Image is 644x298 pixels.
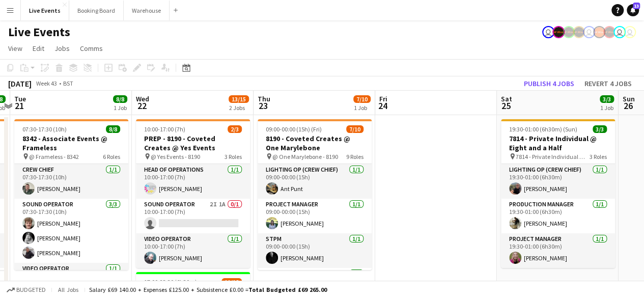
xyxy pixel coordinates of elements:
[16,286,46,293] span: Budgeted
[590,153,607,160] span: 3 Roles
[379,94,387,103] span: Fri
[22,125,67,133] span: 07:30-17:30 (10h)
[501,164,615,199] app-card-role: Lighting Op (Crew Chief)1/119:30-01:00 (6h30m)[PERSON_NAME]
[563,26,575,38] app-user-avatar: Production Managers
[624,26,636,38] app-user-avatar: Technical Department
[103,153,120,160] span: 6 Roles
[603,26,615,38] app-user-avatar: Production Managers
[29,42,48,55] a: Edit
[552,26,565,38] app-user-avatar: Production Managers
[501,134,615,152] h3: 7814 - Private Individual @ Eight and a Half
[600,95,614,103] span: 3/3
[501,119,615,268] app-job-card: 19:30-01:00 (6h30m) (Sun)3/37814 - Private Individual @ Eight and a Half 7814 - Private Individua...
[106,125,120,133] span: 8/8
[33,44,44,53] span: Edit
[4,42,26,55] a: View
[8,44,22,53] span: View
[258,233,372,268] app-card-role: STPM1/109:00-00:00 (15h)[PERSON_NAME]
[229,95,249,103] span: 13/15
[258,199,372,233] app-card-role: Project Manager1/109:00-00:00 (15h)[PERSON_NAME]
[134,100,149,112] span: 22
[272,153,338,160] span: @ One Marylebone - 8190
[621,100,635,112] span: 26
[258,164,372,199] app-card-role: Lighting Op (Crew Chief)1/109:00-00:00 (15h)Ant Punt
[124,1,170,20] button: Warehouse
[501,199,615,233] app-card-role: Production Manager1/119:30-01:00 (6h30m)[PERSON_NAME]
[114,104,127,112] div: 1 Job
[21,1,69,20] button: Live Events
[266,125,322,133] span: 09:00-00:00 (15h) (Fri)
[613,26,626,38] app-user-avatar: Technical Department
[542,26,554,38] app-user-avatar: Andrew Gorman
[14,263,128,297] app-card-role: Video Operator1/1
[593,125,607,133] span: 3/3
[225,153,242,160] span: 3 Roles
[34,79,59,87] span: Week 43
[600,104,613,112] div: 1 Job
[623,94,635,103] span: Sun
[5,284,47,295] button: Budgeted
[593,26,605,38] app-user-avatar: Alex Gill
[256,100,270,112] span: 23
[501,233,615,268] app-card-role: Project Manager1/119:30-01:00 (6h30m)[PERSON_NAME]
[378,100,387,112] span: 24
[63,79,73,87] div: BST
[151,153,200,160] span: @ Yes Events - 8190
[14,134,128,152] h3: 8342 - Associate Events @ Frameless
[136,134,250,152] h3: PREP - 8190 - Coveted Creates @ Yes Events
[354,104,370,112] div: 1 Job
[501,94,512,103] span: Sat
[14,164,128,199] app-card-role: Crew Chief1/107:30-17:30 (10h)[PERSON_NAME]
[144,278,197,286] span: 17:00-23:30 (6h30m)
[29,153,79,160] span: @ Frameless - 8342
[136,164,250,199] app-card-role: Head of Operations1/110:00-17:00 (7h)[PERSON_NAME]
[520,77,578,90] button: Publish 4 jobs
[56,286,80,293] span: All jobs
[89,286,327,293] div: Salary £69 140.00 + Expenses £125.00 + Subsistence £0.00 =
[144,125,185,133] span: 10:00-17:00 (7h)
[13,100,26,112] span: 21
[583,26,595,38] app-user-avatar: Ollie Rolfe
[8,78,32,89] div: [DATE]
[258,119,372,270] app-job-card: 09:00-00:00 (15h) (Fri)7/108190 - Coveted Creates @ One Marylebone @ One Marylebone - 81909 Roles...
[14,94,26,103] span: Tue
[50,42,74,55] a: Jobs
[80,44,103,53] span: Comms
[346,153,363,160] span: 9 Roles
[353,95,371,103] span: 7/10
[136,94,149,103] span: Wed
[69,1,124,20] button: Booking Board
[113,95,127,103] span: 8/8
[14,119,128,270] app-job-card: 07:30-17:30 (10h)8/88342 - Associate Events @ Frameless @ Frameless - 83426 RolesCrew Chief1/107:...
[258,94,270,103] span: Thu
[54,44,70,53] span: Jobs
[346,125,363,133] span: 7/10
[633,3,640,9] span: 13
[76,42,107,55] a: Comms
[228,125,242,133] span: 2/3
[229,104,248,112] div: 2 Jobs
[499,100,512,112] span: 25
[258,134,372,152] h3: 8190 - Coveted Creates @ One Marylebone
[248,286,327,293] span: Total Budgeted £69 265.00
[221,278,242,286] span: 11/12
[8,24,70,40] h1: Live Events
[136,233,250,268] app-card-role: Video Operator1/110:00-17:00 (7h)[PERSON_NAME]
[516,153,590,160] span: 7814 - Private Individual @ Eight and a Half
[509,125,577,133] span: 19:30-01:00 (6h30m) (Sun)
[136,199,250,233] app-card-role: Sound Operator2I1A0/110:00-17:00 (7h)
[627,4,639,16] a: 13
[14,199,128,263] app-card-role: Sound Operator3/307:30-17:30 (10h)[PERSON_NAME][PERSON_NAME][PERSON_NAME]
[136,119,250,268] app-job-card: 10:00-17:00 (7h)2/3PREP - 8190 - Coveted Creates @ Yes Events @ Yes Events - 81903 RolesHead of O...
[580,77,636,90] button: Revert 4 jobs
[573,26,585,38] app-user-avatar: Production Managers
